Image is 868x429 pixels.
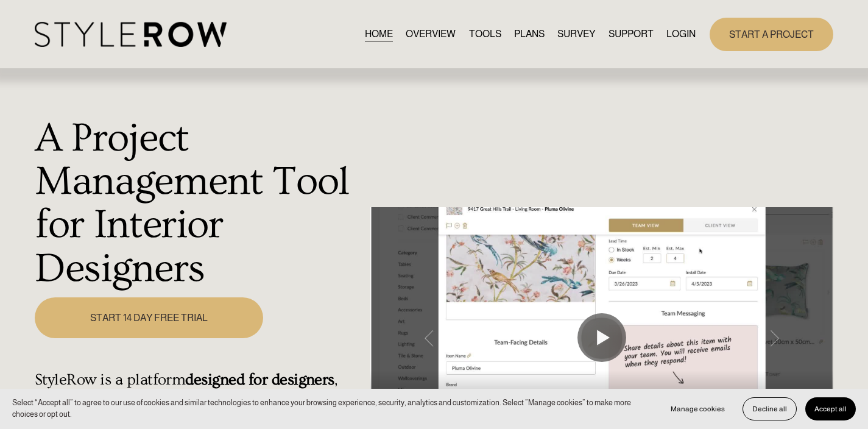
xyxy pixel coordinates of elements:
a: HOME [365,26,393,43]
button: Manage cookies [662,397,734,420]
a: SURVEY [557,26,595,43]
a: START A PROJECT [710,18,833,51]
span: Manage cookies [671,405,725,413]
a: PLANS [514,26,545,43]
a: folder dropdown [609,26,654,43]
a: TOOLS [469,26,501,43]
span: Accept all [814,405,847,413]
h4: StyleRow is a platform , with maximum flexibility and organization. [35,370,364,408]
h1: A Project Management Tool for Interior Designers [35,117,364,290]
button: Accept all [805,397,856,420]
button: Play [577,313,626,362]
a: START 14 DAY FREE TRIAL [35,297,263,338]
button: Decline all [743,397,797,420]
strong: designed for designers [185,370,334,389]
span: Decline all [752,405,787,413]
p: Select “Accept all” to agree to our use of cookies and similar technologies to enhance your brows... [12,397,649,420]
img: StyleRow [35,22,227,47]
span: SUPPORT [609,27,654,41]
a: OVERVIEW [406,26,456,43]
a: LOGIN [666,26,696,43]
